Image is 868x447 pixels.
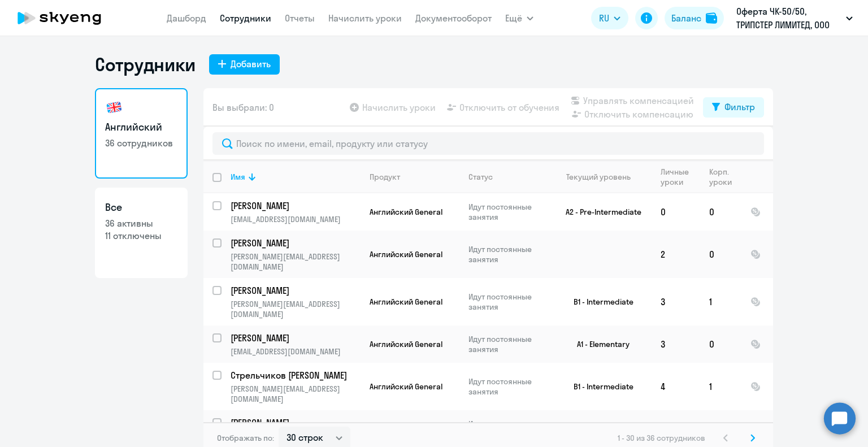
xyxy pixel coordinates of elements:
[231,172,245,182] div: Имя
[231,299,360,319] p: [PERSON_NAME][EMAIL_ADDRESS][DOMAIN_NAME]
[736,5,841,32] p: Оферта ЧК-50/50, ТРИПСТЕР ЛИМИТЕД, ООО
[231,251,360,272] p: [PERSON_NAME][EMAIL_ADDRESS][DOMAIN_NAME]
[231,237,358,249] p: [PERSON_NAME]
[370,249,442,259] span: Английский General
[231,214,360,224] p: [EMAIL_ADDRESS][DOMAIN_NAME]
[546,363,652,410] td: B1 - Intermediate
[105,137,177,149] p: 36 сотрудников
[546,193,652,231] td: A2 - Pre-Intermediate
[505,11,522,25] span: Ещё
[231,346,360,357] p: [EMAIL_ADDRESS][DOMAIN_NAME]
[661,167,700,187] div: Личные уроки
[709,167,741,187] div: Корп. уроки
[703,97,764,118] button: Фильтр
[105,217,177,229] p: 36 активны
[231,384,360,404] p: [PERSON_NAME][EMAIL_ADDRESS][DOMAIN_NAME]
[700,326,741,363] td: 0
[370,381,442,392] span: Английский General
[231,332,358,344] p: [PERSON_NAME]
[220,12,271,24] a: Сотрудники
[370,172,400,182] div: Продукт
[328,12,402,24] a: Начислить уроки
[231,199,358,212] p: [PERSON_NAME]
[652,326,700,363] td: 3
[618,433,705,443] span: 1 - 30 из 36 сотрудников
[217,433,274,443] span: Отображать по:
[652,278,700,326] td: 3
[95,88,188,179] a: Английский36 сотрудников
[95,188,188,278] a: Все36 активны11 отключены
[212,132,764,155] input: Поиск по имени, email, продукту или статусу
[105,98,123,116] img: english
[555,172,651,182] div: Текущий уровень
[671,11,701,25] div: Баланс
[231,172,360,182] div: Имя
[505,7,533,29] button: Ещё
[468,292,546,312] p: Идут постоянные занятия
[724,100,755,114] div: Фильтр
[167,12,206,24] a: Дашборд
[468,172,493,182] div: Статус
[209,54,280,75] button: Добавить
[231,284,358,297] p: [PERSON_NAME]
[370,207,442,217] span: Английский General
[231,369,358,381] p: Стрельчиков [PERSON_NAME]
[546,326,652,363] td: A1 - Elementary
[415,12,492,24] a: Документооборот
[706,12,717,24] img: balance
[105,120,177,134] h3: Английский
[700,278,741,326] td: 1
[468,334,546,354] p: Идут постоянные занятия
[652,231,700,278] td: 2
[105,229,177,242] p: 11 отключены
[231,369,360,381] a: Стрельчиков [PERSON_NAME]
[370,297,442,307] span: Английский General
[468,419,546,439] p: Идут постоянные занятия
[599,11,609,25] span: RU
[468,376,546,397] p: Идут постоянные занятия
[468,202,546,222] p: Идут постоянные занятия
[370,339,442,349] span: Английский General
[212,101,274,114] span: Вы выбрали: 0
[700,363,741,410] td: 1
[731,5,858,32] button: Оферта ЧК-50/50, ТРИПСТЕР ЛИМИТЕД, ООО
[652,193,700,231] td: 0
[591,7,628,29] button: RU
[566,172,631,182] div: Текущий уровень
[231,57,271,71] div: Добавить
[700,193,741,231] td: 0
[546,278,652,326] td: B1 - Intermediate
[231,199,360,212] a: [PERSON_NAME]
[231,284,360,297] a: [PERSON_NAME]
[105,200,177,215] h3: Все
[665,7,724,29] button: Балансbalance
[652,363,700,410] td: 4
[231,416,360,429] a: [PERSON_NAME]
[468,244,546,264] p: Идут постоянные занятия
[231,332,360,344] a: [PERSON_NAME]
[231,237,360,249] a: [PERSON_NAME]
[285,12,315,24] a: Отчеты
[231,416,358,429] p: [PERSON_NAME]
[700,231,741,278] td: 0
[95,53,196,76] h1: Сотрудники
